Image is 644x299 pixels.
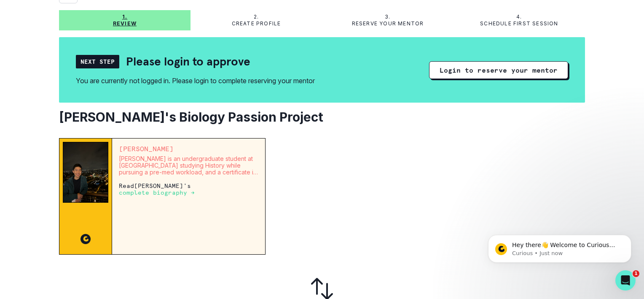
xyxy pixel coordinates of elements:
[232,20,281,27] p: Create profile
[480,20,558,27] p: Schedule first session
[59,109,585,125] h2: [PERSON_NAME]'s Biology Passion Project
[475,217,644,276] iframe: Intercom notifications message
[122,14,127,20] p: 1.
[126,54,250,69] h2: Please login to approve
[80,234,91,244] img: CC image
[119,145,258,152] p: [PERSON_NAME]
[119,182,258,196] p: Read [PERSON_NAME] 's
[76,55,119,68] div: Next Step
[119,189,195,196] p: complete biography →
[63,142,108,202] img: Mentor Image
[352,20,424,27] p: Reserve your mentor
[119,155,258,176] p: [PERSON_NAME] is an undergraduate student at [GEOGRAPHIC_DATA] studying History while pursuing a ...
[76,76,315,86] div: You are currently not logged in. Please login to complete reserving your mentor
[385,14,390,20] p: 3.
[633,270,639,277] span: 1
[119,189,195,196] a: complete biography →
[429,61,568,79] button: Login to reserve your mentor
[516,14,522,20] p: 4.
[254,14,259,20] p: 2.
[113,20,137,27] p: Review
[615,270,636,291] iframe: Intercom live chat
